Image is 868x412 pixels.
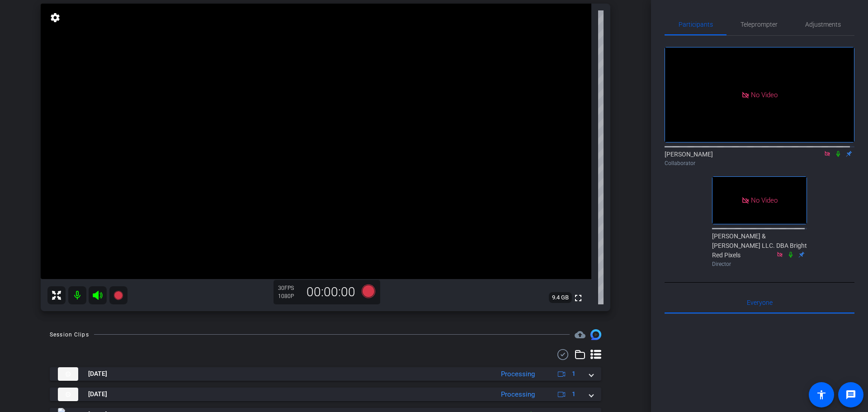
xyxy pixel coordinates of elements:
[50,330,89,339] div: Session Clips
[679,21,713,28] span: Participants
[751,196,778,204] span: No Video
[284,285,294,291] span: FPS
[665,150,854,167] div: [PERSON_NAME]
[712,232,807,268] div: [PERSON_NAME] & [PERSON_NAME] LLC. DBA Bright Red Pixels
[278,293,301,300] div: 1080P
[712,260,807,268] div: Director
[301,284,361,300] div: 00:00:00
[751,90,778,99] span: No Video
[741,21,778,28] span: Teleprompter
[845,389,856,400] mat-icon: message
[590,329,601,340] img: Session clips
[572,369,576,379] span: 1
[58,388,78,401] img: thumb-nail
[49,12,61,23] mat-icon: settings
[572,389,576,399] span: 1
[496,389,539,400] div: Processing
[575,329,585,340] span: Destinations for your clips
[88,369,107,379] span: [DATE]
[816,389,827,400] mat-icon: accessibility
[805,21,841,28] span: Adjustments
[50,388,601,401] mat-expansion-panel-header: thumb-nail[DATE]Processing1
[58,367,78,381] img: thumb-nail
[575,329,585,340] mat-icon: cloud_upload
[665,159,854,167] div: Collaborator
[747,299,773,306] span: Everyone
[549,292,572,303] span: 9.4 GB
[278,284,301,292] div: 30
[573,293,584,303] mat-icon: fullscreen
[496,369,539,379] div: Processing
[88,389,107,399] span: [DATE]
[50,367,601,381] mat-expansion-panel-header: thumb-nail[DATE]Processing1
